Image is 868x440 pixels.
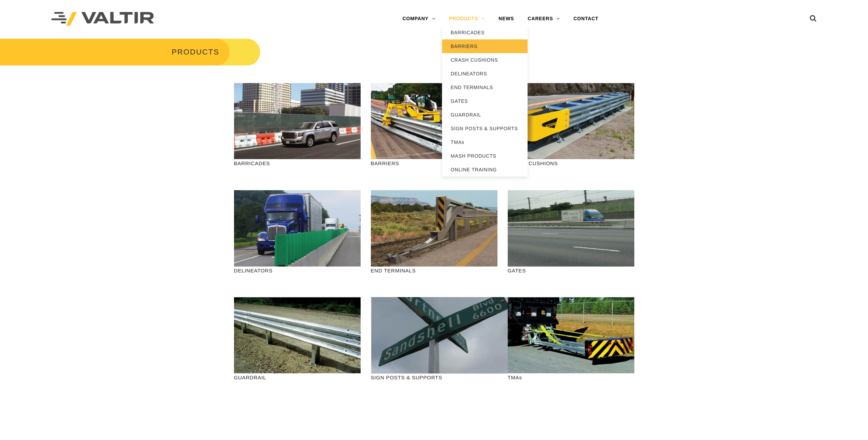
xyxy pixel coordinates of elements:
a: CONTACT [567,12,605,26]
img: Valtir [51,12,154,26]
a: ONLINE TRAINING [442,163,528,176]
a: END TERMINALS [442,81,528,94]
a: CRASH CUSHIONS [442,53,528,67]
a: CAREERS [521,12,567,26]
a: DELINEATORS [442,67,528,81]
p: DELINEATORS [234,267,361,274]
a: NEWS [492,12,521,26]
p: BARRIERS [371,159,497,167]
p: END TERMINALS [371,267,497,274]
p: GUARDRAIL [234,374,361,381]
a: GATES [442,94,528,108]
p: CRASH CUSHIONS [508,159,634,167]
a: SIGN POSTS & SUPPORTS [442,122,528,135]
a: PRODUCTS [442,12,492,26]
a: BARRICADES [442,26,528,39]
p: BARRICADES [234,159,361,167]
p: TMAs [508,374,634,381]
a: COMPANY [396,12,442,26]
a: GUARDRAIL [442,108,528,122]
p: SIGN POSTS & SUPPORTS [371,374,497,381]
a: BARRIERS [442,39,528,53]
a: TMAs [442,135,528,149]
p: GATES [508,267,634,274]
a: MASH PRODUCTS [442,149,528,163]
